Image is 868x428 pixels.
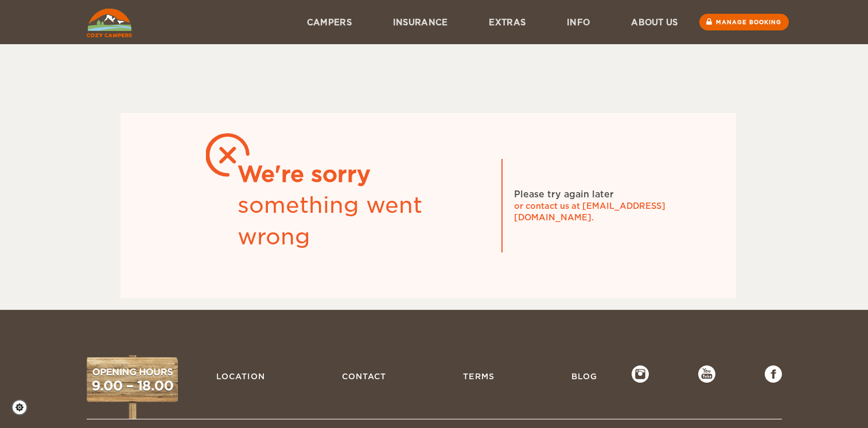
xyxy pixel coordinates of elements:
a: Blog [566,365,603,387]
div: We're sorry [238,159,490,190]
a: Contact [336,365,392,387]
div: something went wrong [238,190,490,252]
a: Terms [457,365,500,387]
img: Cozy Campers [87,9,132,37]
a: Location [211,365,271,387]
a: Cookie settings [11,399,35,415]
div: or contact us at [EMAIL_ADDRESS][DOMAIN_NAME]. [514,200,686,223]
div: Please try again later [514,188,614,201]
a: Manage booking [699,14,789,30]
